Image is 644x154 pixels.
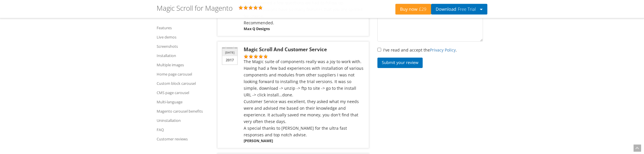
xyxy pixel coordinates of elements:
p: Max Q Designs [244,27,364,31]
span: 2017 [222,56,237,65]
button: DownloadFree Trial [431,4,487,14]
input: I've read and accept thePrivacy Policy. [377,48,381,52]
div: Magic Scroll and Customer Service [244,46,364,53]
span: [DATE] [222,48,237,56]
label: I've read and accept the . [377,47,457,53]
a: Privacy Policy [430,47,456,53]
span: £29 [417,7,426,12]
button: Submit your review [377,58,423,68]
div: The Magic suite of components really was a joy to work with. Having had a few bad experiences wit... [244,58,364,138]
span: Free Trial [456,7,476,12]
h1: Magic Scroll for Magento [157,4,233,12]
a: Buy now£29 [395,4,431,14]
p: [PERSON_NAME] [244,139,364,143]
div: Rating: 5.0 ( ) [157,4,395,14]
